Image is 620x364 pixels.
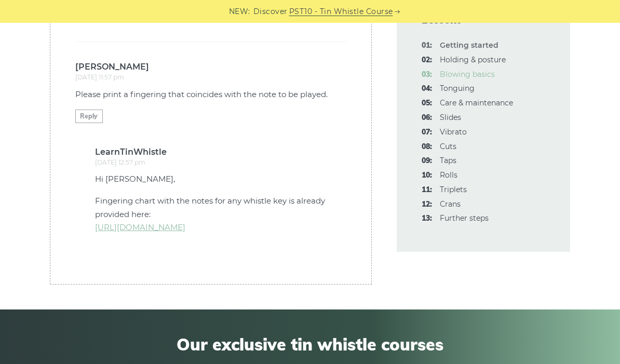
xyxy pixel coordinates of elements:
strong: Getting started [440,41,498,50]
a: 08:Cuts [440,142,456,151]
span: 02: [422,54,432,66]
a: 12:Crans [440,199,461,209]
span: 13: [422,212,432,225]
a: 05:Care & maintenance [440,98,513,107]
a: 07:Vibrato [440,127,467,137]
a: 10:Rolls [440,170,457,180]
b: [PERSON_NAME] [75,63,347,71]
a: 03:Blowing basics [440,70,495,79]
span: 08: [422,141,432,153]
span: 06: [422,112,432,124]
span: 04: [422,83,432,95]
span: 05: [422,97,432,110]
span: 12: [422,198,432,211]
a: 13:Further steps [440,213,489,223]
a: PST10 - Tin Whistle Course [289,6,393,18]
time: [DATE] 11:57 pm [75,73,124,81]
a: [URL][DOMAIN_NAME] [95,222,185,232]
a: 02:Holding & posture [440,55,506,64]
span: NEW: [229,6,250,18]
a: 11:Triplets [440,185,467,194]
span: 01: [422,39,432,52]
span: 11: [422,184,432,196]
span: 09: [422,155,432,167]
time: [DATE] 12:57 pm [95,158,145,166]
span: 07: [422,126,432,139]
p: Fingering chart with the notes for any whistle key is already provided here: [95,194,346,234]
span: 03: [422,69,432,81]
span: Discover [253,6,288,18]
span: Our exclusive tin whistle courses [25,334,595,354]
span: 10: [422,169,432,182]
p: Hi [PERSON_NAME], [95,172,346,186]
a: 04:Tonguing [440,84,475,93]
a: Reply to Patricia Keeley [75,110,103,123]
p: Please print a fingering that coincides with the note to be played. [75,88,347,101]
a: 09:Taps [440,156,456,165]
a: 06:Slides [440,113,461,122]
b: LearnTinWhistle [95,148,346,156]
